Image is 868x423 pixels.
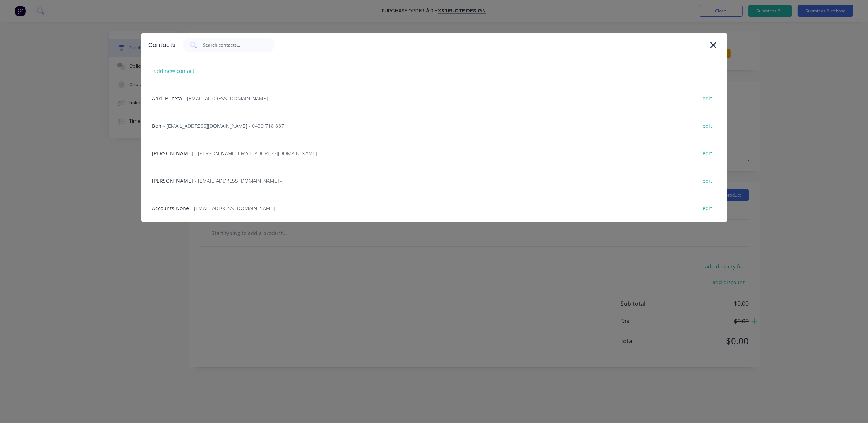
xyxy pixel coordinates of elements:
[141,194,727,222] div: Accounts None
[164,122,284,130] span: - [EMAIL_ADDRESS][DOMAIN_NAME] - 0430 718 887
[141,140,727,167] div: [PERSON_NAME]
[699,148,716,159] div: edit
[184,94,271,102] span: - [EMAIL_ADDRESS][DOMAIN_NAME] -
[141,85,727,112] div: April Buceta
[191,204,278,212] span: - [EMAIL_ADDRESS][DOMAIN_NAME] -
[699,93,716,104] div: edit
[699,120,716,131] div: edit
[699,203,716,214] div: edit
[141,112,727,140] div: Ben
[149,41,176,49] div: Contacts
[150,65,198,77] div: add new contact
[195,177,282,185] span: - [EMAIL_ADDRESS][DOMAIN_NAME] -
[195,149,321,157] span: - [PERSON_NAME][EMAIL_ADDRESS][DOMAIN_NAME] -
[141,167,727,194] div: [PERSON_NAME]
[202,41,263,49] input: Search contacts...
[699,175,716,186] div: edit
